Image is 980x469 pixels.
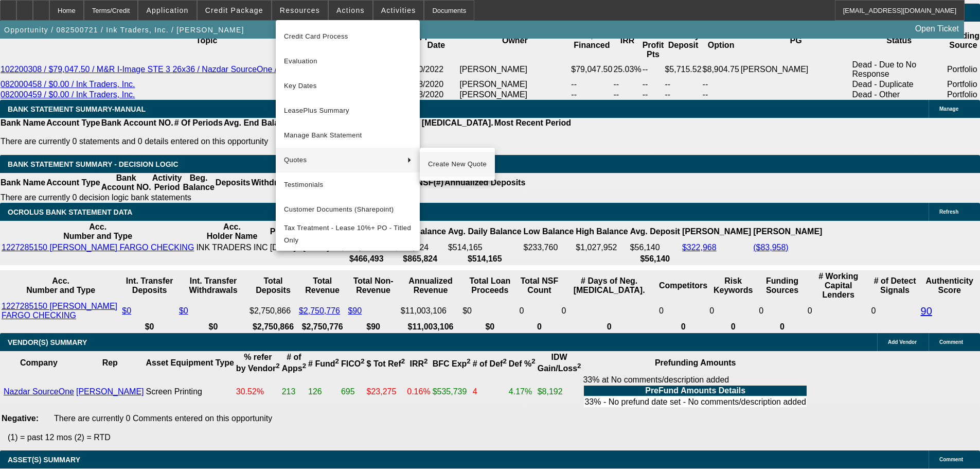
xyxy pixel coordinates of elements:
[284,222,412,247] span: Tax Treatment - Lease 10%+ PO - Titled Only
[284,55,412,67] span: Evaluation
[284,105,412,117] span: LeasePlus Summary
[284,154,399,166] span: Quotes
[284,129,412,142] span: Manage Bank Statement
[284,30,412,43] span: Credit Card Process
[284,80,412,92] span: Key Dates
[428,158,487,170] span: Create New Quote
[284,203,412,216] span: Customer Documents (Sharepoint)
[284,179,412,191] span: Testimonials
